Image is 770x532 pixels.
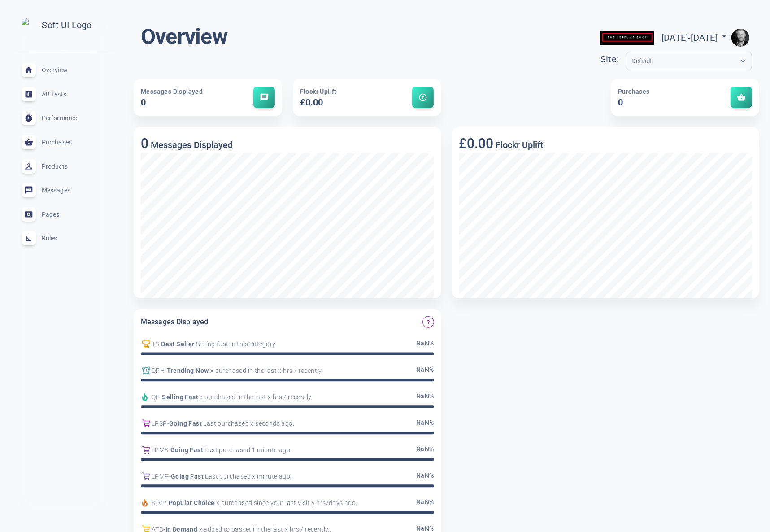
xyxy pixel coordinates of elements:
[209,366,323,375] span: x purchased in the last x hrs / recently.
[152,419,169,428] span: LPSP -
[426,319,431,325] span: question_mark
[416,445,434,455] span: NaN %
[202,419,294,428] span: Last purchased x seconds ago.
[167,366,209,375] span: Trending Now
[215,498,357,508] span: x purchased since your last visit y hrs/days ago.
[169,498,215,508] span: Popular Choice
[148,140,233,150] h5: Messages Displayed
[494,140,544,150] h5: Flockr Uplift
[422,316,434,327] button: Which Flockr messages are displayed the most
[416,497,434,508] span: NaN %
[198,392,313,402] span: x purchased in the last x hrs / recently.
[161,340,194,349] span: Best Seller
[22,18,105,33] img: Soft UI Logo
[195,340,277,349] span: Selling fast in this category.
[169,419,202,428] span: Going Fast
[416,471,434,482] span: NaN %
[7,82,119,106] a: AB Tests
[141,316,208,328] h6: Messages Displayed
[416,392,434,402] span: NaN %
[170,445,203,455] span: Going Fast
[600,24,654,52] img: theperfumeshop
[152,392,162,402] span: QP -
[152,366,167,375] span: QPH -
[416,365,434,376] span: NaN %
[204,472,292,481] span: Last purchased x minute ago.
[416,339,434,349] span: NaN %
[7,58,119,83] a: Overview
[731,29,749,47] img: e9922e3fc00dd5316fa4c56e6d75935f
[162,392,198,402] span: Selling Fast
[618,88,650,95] span: Purchases
[203,445,292,455] span: Last purchased 1 minute ago.
[152,498,169,508] span: SLVP -
[7,227,119,251] a: Rules
[618,96,707,109] h5: 0
[459,135,494,151] h3: £0.00
[141,135,148,151] h3: 0
[7,154,119,179] a: Products
[141,23,227,50] h1: Overview
[418,93,427,102] span: arrow_circle_up
[152,340,161,349] span: TS -
[152,472,171,481] span: LPMP -
[141,96,230,109] h5: 0
[416,418,434,429] span: NaN %
[737,93,746,102] span: shopping_basket
[300,96,389,109] h5: £0.00
[152,445,170,455] span: LPMS -
[7,106,119,131] a: Performance
[7,202,119,227] a: Pages
[661,32,729,43] span: [DATE] - [DATE]
[260,93,269,102] span: message
[7,178,119,202] a: Messages
[300,88,337,95] span: Flockr Uplift
[171,472,204,481] span: Going Fast
[141,88,203,95] span: Messages Displayed
[600,52,626,67] div: Site:
[7,130,119,154] a: Purchases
